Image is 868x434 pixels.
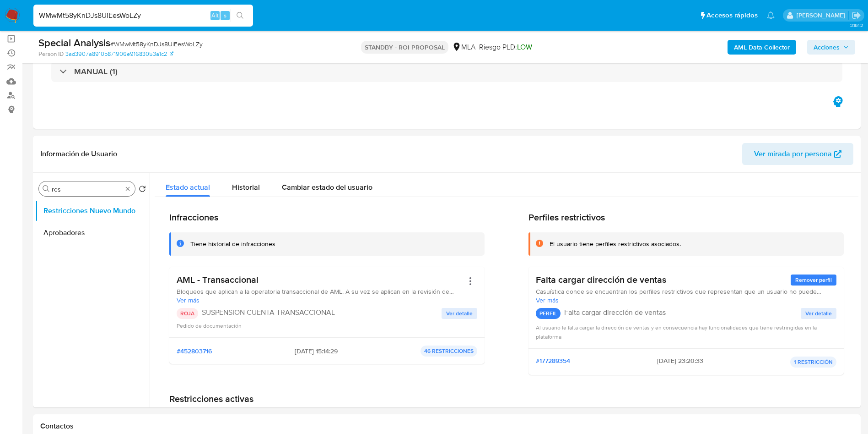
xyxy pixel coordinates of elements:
a: Salir [852,11,861,20]
span: Ver mirada por persona [754,143,832,165]
b: AML Data Collector [734,40,790,55]
button: Restricciones Nuevo Mundo [35,200,150,222]
a: 3ad3907a8910b871906e91683053a1c2 [65,50,173,58]
button: Aprobadores [35,222,150,244]
div: MLA [452,42,475,52]
button: search-icon [231,9,249,22]
span: LOW [517,42,532,52]
a: Notificaciones [767,11,775,19]
h1: Contactos [40,422,853,431]
button: Borrar [124,185,131,192]
div: MANUAL (1) [51,61,842,82]
button: AML Data Collector [728,40,796,55]
span: Acciones [814,40,840,55]
span: # WMwMt58yKnDJs8UiEesWoLZy [110,39,203,49]
h1: Información de Usuario [40,149,117,159]
span: Alt [211,11,219,20]
input: Buscar usuario o caso... [33,10,253,22]
b: Special Analysis [38,35,110,50]
input: Buscar [52,185,122,193]
span: s [224,11,226,20]
button: Ver mirada por persona [742,143,853,165]
p: STANDBY - ROI PROPOSAL [361,41,448,54]
span: 3.161.2 [850,22,863,29]
p: yesica.facco@mercadolibre.com [797,11,848,20]
button: Volver al orden por defecto [139,185,146,195]
span: Riesgo PLD: [479,42,532,52]
span: Accesos rápidos [706,11,758,20]
button: Buscar [43,185,50,192]
button: Acciones [807,40,855,55]
b: Person ID [38,50,64,58]
h3: MANUAL (1) [74,66,118,77]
